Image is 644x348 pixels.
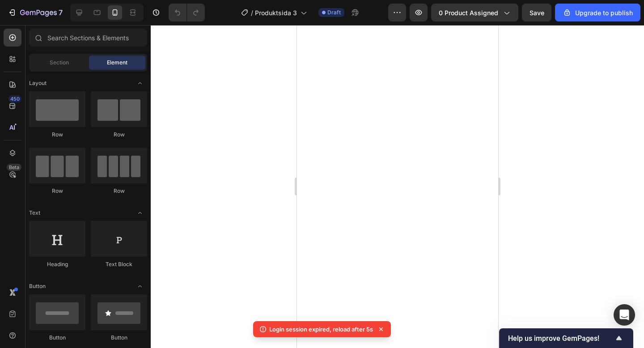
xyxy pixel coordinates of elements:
[508,333,624,344] button: Show survey - Help us improve GemPages!
[7,164,21,171] div: Beta
[29,209,40,217] span: Text
[133,206,147,220] span: Toggle open
[107,59,127,67] span: Element
[555,4,640,21] button: Upgrade to publish
[29,29,147,47] input: Search Sections & Elements
[8,95,21,102] div: 450
[251,8,253,17] span: /
[508,334,614,343] span: Help us improve GemPages!
[91,187,147,195] div: Row
[431,4,518,21] button: 0 product assigned
[530,9,544,17] span: Save
[29,79,47,87] span: Layout
[439,8,498,17] span: 0 product assigned
[91,334,147,342] div: Button
[50,59,69,67] span: Section
[29,334,85,342] div: Button
[327,8,341,17] span: Draft
[4,4,67,21] button: 7
[269,325,373,334] p: Login session expired, reload after 5s
[133,279,147,293] span: Toggle open
[91,131,147,139] div: Row
[133,76,147,90] span: Toggle open
[614,304,635,326] div: Open Intercom Messenger
[29,131,85,139] div: Row
[91,260,147,268] div: Text Block
[255,8,297,17] span: Produktsida 3
[522,4,551,21] button: Save
[29,260,85,268] div: Heading
[59,7,63,18] p: 7
[169,4,205,21] div: Undo/Redo
[563,8,633,17] div: Upgrade to publish
[297,25,498,348] iframe: Design area
[29,187,85,195] div: Row
[29,282,46,290] span: Button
